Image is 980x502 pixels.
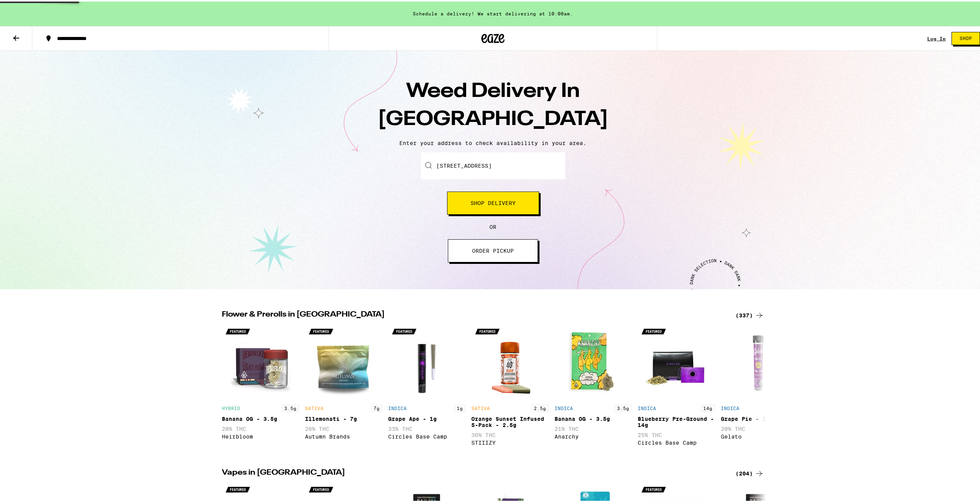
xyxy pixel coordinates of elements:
[638,438,715,444] div: Circles Base Camp
[960,35,972,39] span: Shop
[358,76,628,132] h1: Weed Delivery In
[554,404,573,409] p: INDICA
[554,432,632,438] div: Anarchy
[735,309,764,319] a: (337)
[471,322,548,448] div: Open page for Orange Sunset Infused 5-Pack - 2.5g from STIIIZY
[305,404,323,409] p: SATIVA
[222,322,299,399] img: Heirbloom - Banana OG - 3.5g
[388,414,465,420] div: Grape Ape - 1g
[454,403,465,410] p: 1g
[388,424,465,430] p: 33% THC
[638,414,715,427] div: Blueberry Pre-Ground - 14g
[222,404,240,409] p: HYBRID
[472,247,514,252] span: ORDER PICKUP
[721,432,798,438] div: Gelato
[388,322,465,399] img: Circles Base Camp - Grape Ape - 1g
[615,403,632,410] p: 3.5g
[638,322,715,399] img: Circles Base Camp - Blueberry Pre-Ground - 14g
[471,430,548,437] p: 36% THC
[5,5,55,12] span: Hi. Need any help?
[721,322,798,399] img: Gelato - Grape Pie - 1g
[222,432,299,438] div: Heirbloom
[952,30,980,43] button: Shop
[378,108,608,128] span: [GEOGRAPHIC_DATA]
[531,403,548,410] p: 2.5g
[638,430,715,437] p: 25% THC
[471,404,490,409] p: SATIVA
[388,432,465,438] div: Circles Base Camp
[638,322,715,448] div: Open page for Blueberry Pre-Ground - 14g from Circles Base Camp
[305,432,382,438] div: Autumn Brands
[554,424,632,430] p: 21% THC
[554,322,632,448] div: Open page for Banana OG - 3.5g from Anarchy
[471,199,516,204] span: Shop Delivery
[421,151,565,178] input: Enter your delivery address
[222,467,726,477] h2: Vapes in [GEOGRAPHIC_DATA]
[222,309,726,319] h2: Flower & Prerolls in [GEOGRAPHIC_DATA]
[305,414,382,420] div: Illemonati - 7g
[721,404,739,409] p: INDICA
[471,322,548,399] img: STIIIZY - Orange Sunset Infused 5-Pack - 2.5g
[282,403,299,410] p: 3.5g
[222,424,299,430] p: 28% THC
[222,414,299,420] div: Banana OG - 3.5g
[305,322,382,448] div: Open page for Illemonati - 7g from Autumn Brands
[489,222,496,228] span: OR
[447,190,539,213] button: Shop Delivery
[388,404,407,409] p: INDICA
[471,438,548,444] div: STIIIZY
[735,467,764,477] a: (204)
[305,322,382,399] img: Autumn Brands - Illemonati - 7g
[222,322,299,448] div: Open page for Banana OG - 3.5g from Heirbloom
[721,414,798,420] div: Grape Pie - 1g
[8,138,978,145] p: Enter your address to check availability in your area.
[388,322,465,448] div: Open page for Grape Ape - 1g from Circles Base Camp
[471,414,548,427] div: Orange Sunset Infused 5-Pack - 2.5g
[701,403,715,410] p: 14g
[448,238,538,261] button: ORDER PICKUP
[721,424,798,430] p: 20% THC
[554,414,632,420] div: Banana OG - 3.5g
[305,424,382,430] p: 26% THC
[371,403,382,410] p: 7g
[554,322,632,399] img: Anarchy - Banana OG - 3.5g
[638,404,656,409] p: INDICA
[927,35,946,40] a: Log In
[721,322,798,448] div: Open page for Grape Pie - 1g from Gelato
